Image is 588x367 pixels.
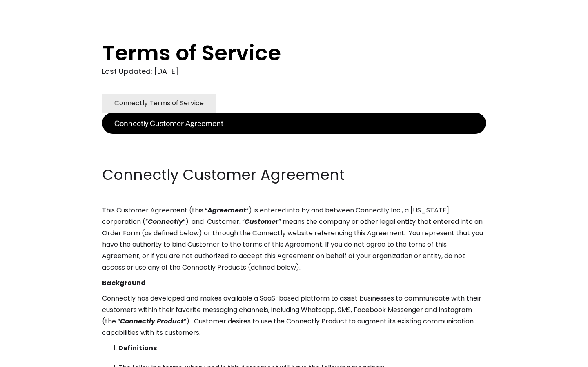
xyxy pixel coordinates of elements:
[16,353,49,364] ul: Language list
[102,165,486,185] h2: Connectly Customer Agreement
[148,217,183,226] em: Connectly
[102,134,486,145] p: ‍
[102,278,146,287] strong: Background
[102,149,486,161] p: ‍
[118,343,157,353] strong: Definitions
[8,352,49,364] aside: Language selected: English
[114,97,204,109] div: Connectly Terms of Service
[102,293,486,338] p: Connectly has developed and makes available a SaaS-based platform to assist businesses to communi...
[102,65,486,77] div: Last Updated: [DATE]
[102,41,453,65] h1: Terms of Service
[245,217,278,226] em: Customer
[102,205,486,273] p: This Customer Agreement (this “ ”) is entered into by and between Connectly Inc., a [US_STATE] co...
[114,117,223,129] div: Connectly Customer Agreement
[120,316,184,326] em: Connectly Product
[207,206,246,215] em: Agreement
